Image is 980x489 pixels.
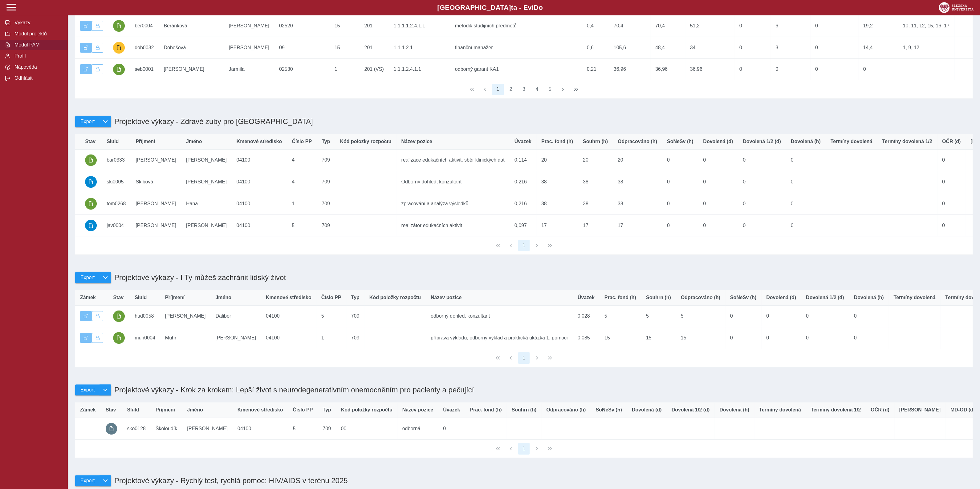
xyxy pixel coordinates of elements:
[518,443,530,455] button: 1
[80,387,95,393] span: Export
[578,295,595,300] span: Úvazek
[336,418,397,440] td: 00
[771,58,810,80] td: 0
[224,15,274,37] td: [PERSON_NAME]
[450,15,582,37] td: metodik studijních předmětů
[511,407,536,413] span: Souhrn (h)
[92,64,104,74] button: Uzamknout lze pouze výkaz, který je podepsán a schválen.
[719,407,749,413] span: Dovolená (h)
[810,58,858,80] td: 0
[725,305,761,327] td: 0
[287,193,317,214] td: 1
[80,275,95,280] span: Export
[165,295,185,300] span: Příjmení
[650,37,685,58] td: 48,4
[316,327,346,349] td: 1
[237,139,282,144] span: Kmenové středisko
[738,214,786,236] td: 0
[426,305,573,327] td: odborný dohled, konzultant
[287,149,317,171] td: 4
[80,295,96,300] span: Zámek
[871,407,889,413] span: OČR (d)
[186,139,202,144] span: Jméno
[681,295,720,300] span: Odpracováno (h)
[397,418,438,440] td: odborná
[85,220,97,231] button: schváleno
[341,407,392,413] span: Kód položky rozpočtu
[766,295,796,300] span: Dovolená (d)
[734,15,771,37] td: 0
[942,139,961,144] span: OČR (d)
[396,193,509,214] td: zpracování a analýza výsledků
[13,64,63,70] span: Nápověda
[274,37,330,58] td: 09
[111,114,313,129] h1: Projektové výkazy - Zdravé zuby pro [GEOGRAPHIC_DATA]
[596,407,622,413] span: SoNeSv (h)
[539,4,543,11] span: o
[187,407,203,413] span: Jméno
[604,295,636,300] span: Prac. fond (h)
[135,295,147,300] span: SluId
[181,214,232,236] td: [PERSON_NAME]
[330,37,360,58] td: 15
[321,295,341,300] span: Číslo PP
[85,176,97,188] button: schváleno
[130,58,159,80] td: seb0001
[662,171,698,193] td: 0
[151,418,182,440] td: Školoudík
[401,139,432,144] span: Název pozice
[13,31,63,37] span: Modul projektů
[233,418,288,440] td: 04100
[288,418,318,440] td: 5
[224,37,274,58] td: [PERSON_NAME]
[261,305,316,327] td: 04100
[613,171,662,193] td: 38
[609,15,650,37] td: 70,4
[582,58,609,80] td: 0,21
[13,75,63,81] span: Odhlásit
[80,21,92,31] button: Výkaz je odemčen.
[396,171,509,193] td: Odborný dohled, konzultant
[730,295,756,300] span: SoNeSv (h)
[761,305,801,327] td: 0
[505,84,517,95] button: 2
[232,193,287,214] td: 04100
[582,37,609,58] td: 0,6
[181,149,232,171] td: [PERSON_NAME]
[618,139,657,144] span: Odpracováno (h)
[811,407,861,413] span: Termíny dovolená 1/2
[831,139,872,144] span: Termíny dovolená
[771,37,810,58] td: 3
[80,311,92,321] button: Výkaz je odemčen.
[685,15,734,37] td: 51,2
[771,15,810,37] td: 6
[75,384,100,395] button: Export
[13,53,63,59] span: Profil
[113,42,125,54] button: probíhají úpravy
[893,295,935,300] span: Termíny dovolená
[854,295,884,300] span: Dovolená (h)
[541,139,573,144] span: Prac. fond (h)
[898,15,954,37] td: 10, 11, 12, 15, 16, 17
[107,139,119,144] span: SluId
[578,149,613,171] td: 20
[632,407,662,413] span: Dovolená (d)
[317,214,335,236] td: 709
[703,139,733,144] span: Dovolená (d)
[573,305,600,327] td: 0,028
[75,475,100,486] button: Export
[518,240,530,251] button: 1
[531,84,543,95] button: 4
[937,193,966,214] td: 0
[159,15,224,37] td: Beránková
[534,4,539,11] span: D
[330,15,360,37] td: 15
[130,327,160,349] td: muh0004
[641,305,676,327] td: 5
[111,473,348,488] h1: Projektové výkazy - Rychlý test, rychlá pomoc: HIV/AIDS v terénu 2025
[113,332,125,344] button: podepsáno
[210,327,261,349] td: [PERSON_NAME]
[685,37,734,58] td: 34
[676,327,725,349] td: 15
[13,20,63,26] span: Výkazy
